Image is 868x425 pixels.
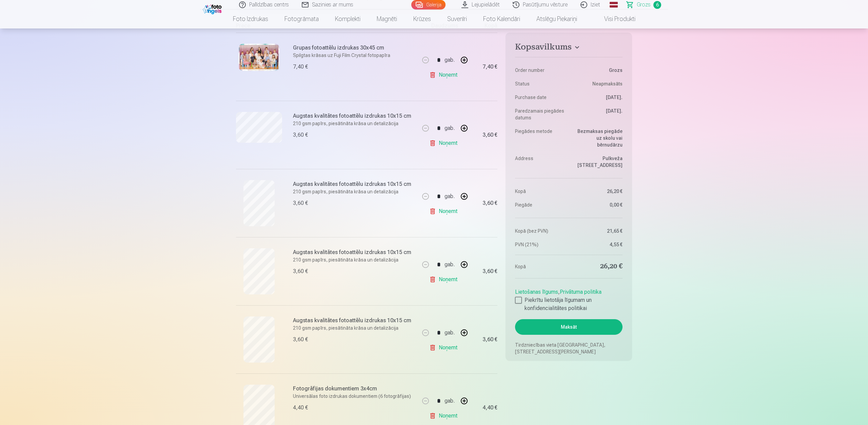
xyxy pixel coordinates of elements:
div: gab. [445,256,455,273]
a: Noņemt [429,341,460,354]
div: 3,60 € [482,337,497,342]
div: 3,60 € [293,267,308,275]
dd: [DATE]. [572,108,623,121]
dt: Paredzamais piegādes datums [515,108,566,121]
dt: Order number [515,67,566,74]
h6: Augstas kvalitātes fotoattēlu izdrukas 10x15 cm [293,248,415,256]
a: Atslēgu piekariņi [528,9,585,28]
a: Noņemt [429,205,460,218]
a: Noņemt [429,68,460,82]
div: 7,40 € [293,63,308,71]
a: Privātuma politika [560,289,601,295]
a: Noņemt [429,136,460,150]
h6: Augstas kvalitātes fotoattēlu izdrukas 10x15 cm [293,112,415,120]
dt: Address [515,155,566,169]
p: Spilgtas krāsas uz Fuji Film Crystal fotopapīra [293,52,415,59]
p: 210 gsm papīrs, piesātināta krāsa un detalizācija [293,188,415,195]
div: 3,60 € [482,133,497,137]
dt: Piegādes metode [515,128,566,148]
div: 7,40 € [482,65,497,69]
div: 4,40 € [482,406,497,410]
a: Suvenīri [439,9,475,28]
a: Visi produkti [585,9,644,28]
a: Foto kalendāri [475,9,528,28]
label: Piekrītu lietotāja līgumam un konfidencialitātes politikai [515,296,623,312]
dd: Pulkveža [STREET_ADDRESS] [572,155,623,169]
dd: 26,20 € [572,262,623,271]
a: Lietošanas līgums [515,289,558,295]
dd: 21,65 € [572,228,623,234]
h6: Fotogrāfijas dokumentiem 3x4cm [293,385,415,393]
h6: Augstas kvalitātes fotoattēlu izdrukas 10x15 cm [293,316,415,325]
div: 3,60 € [293,335,308,344]
div: 4,40 € [293,404,308,412]
span: 6 [653,1,661,9]
h6: Grupas fotoattēlu izdrukas 30x45 cm [293,44,415,52]
div: 3,60 € [293,131,308,139]
dt: Kopā (bez PVN) [515,228,566,234]
dt: Kopā [515,262,566,271]
div: , [515,285,623,312]
div: gab. [445,120,455,136]
a: Magnēti [369,9,405,28]
div: gab. [445,188,455,205]
dt: Piegāde [515,201,566,208]
p: Universālas foto izdrukas dokumentiem (6 fotogrāfijas) [293,393,415,400]
dd: Bezmaksas piegāde uz skolu vai bērnudārzu [572,128,623,148]
div: gab. [445,325,455,341]
dd: 0,00 € [572,201,623,208]
p: 210 gsm papīrs, piesātināta krāsa un detalizācija [293,120,415,127]
a: Fotogrāmata [276,9,327,28]
div: 3,60 € [482,269,497,273]
span: Grozs [637,1,651,9]
a: Foto izdrukas [225,9,276,28]
a: Krūzes [405,9,439,28]
button: Kopsavilkums [515,42,623,54]
p: 210 gsm papīrs, piesātināta krāsa un detalizācija [293,325,415,331]
dt: Status [515,80,566,87]
p: 210 gsm papīrs, piesātināta krāsa un detalizācija [293,256,415,263]
button: Maksāt [515,319,623,335]
dd: Grozs [572,67,623,74]
h6: Augstas kvalitātes fotoattēlu izdrukas 10x15 cm [293,180,415,188]
dt: Purchase date [515,94,566,101]
div: 3,60 € [293,199,308,207]
div: 3,60 € [482,201,497,205]
dt: Kopā [515,188,566,195]
dt: PVN (21%) [515,241,566,248]
a: Noņemt [429,409,460,423]
div: gab. [445,393,455,409]
img: /fa1 [203,3,223,14]
dd: [DATE]. [572,94,623,101]
p: Tirdzniecības vieta [GEOGRAPHIC_DATA], [STREET_ADDRESS][PERSON_NAME] [515,342,623,355]
dd: 26,20 € [572,188,623,195]
div: gab. [445,52,455,68]
a: Komplekti [327,9,369,28]
dd: 4,55 € [572,241,623,248]
span: Neapmaksāts [592,80,623,87]
a: Noņemt [429,273,460,286]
